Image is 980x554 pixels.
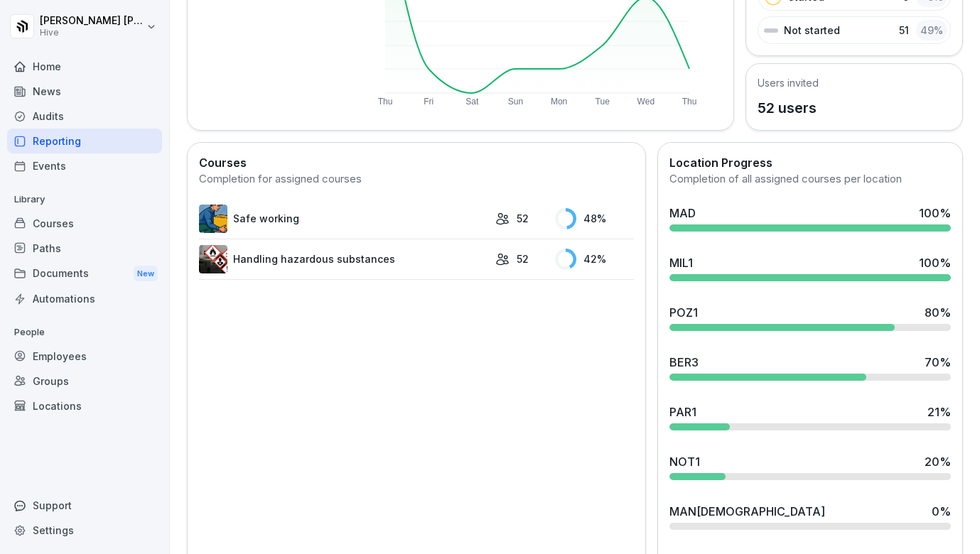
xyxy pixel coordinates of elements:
[424,97,434,107] text: Fri
[7,129,162,153] a: Reporting
[7,286,162,311] a: Automations
[669,304,698,321] div: POZ1
[664,447,957,486] a: NOT120%
[669,254,693,271] div: MIL1
[927,403,951,420] div: 21 %
[7,393,162,418] a: Locations
[555,249,634,270] div: 42 %
[916,20,947,40] div: 49 %
[669,354,699,371] div: BER3
[669,154,951,171] h2: Location Progress
[7,54,162,79] a: Home
[664,348,957,386] a: BER370%
[7,369,162,393] a: Groups
[664,249,957,287] a: MIL1100%
[637,97,655,107] text: Wed
[7,104,162,129] a: Audits
[134,266,158,282] div: New
[7,493,162,518] div: Support
[40,28,144,38] p: Hive
[925,354,951,371] div: 70 %
[7,344,162,369] a: Employees
[199,205,227,233] img: ns5fm27uu5em6705ixom0yjt.png
[7,211,162,236] a: Courses
[40,15,144,27] p: [PERSON_NAME] [PERSON_NAME]
[925,304,951,321] div: 80 %
[669,171,951,188] div: Completion of all assigned courses per location
[555,208,634,229] div: 48 %
[199,154,634,171] h2: Courses
[199,171,634,188] div: Completion for assigned courses
[596,97,610,107] text: Tue
[682,97,697,107] text: Thu
[664,199,957,237] a: MAD100%
[199,245,488,273] a: Handling hazardous substances
[784,23,840,38] p: Not started
[899,23,909,38] p: 51
[7,261,162,287] div: Documents
[378,97,393,107] text: Thu
[7,261,162,287] a: DocumentsNew
[758,75,819,90] h5: Users invited
[517,211,529,226] p: 52
[664,298,957,337] a: POZ180%
[7,153,162,178] a: Events
[919,254,951,271] div: 100 %
[551,97,567,107] text: Mon
[919,205,951,222] div: 100 %
[517,251,529,266] p: 52
[7,518,162,543] a: Settings
[465,97,479,107] text: Sat
[664,398,957,436] a: PAR121%
[669,403,696,420] div: PAR1
[758,97,819,119] p: 52 users
[669,453,700,470] div: NOT1
[199,205,488,233] a: Safe working
[669,503,825,520] div: MAN[DEMOGRAPHIC_DATA]
[669,205,696,222] div: MAD
[199,245,227,273] img: ro33qf0i8ndaw7nkfv0stvse.png
[664,497,957,536] a: MAN[DEMOGRAPHIC_DATA]0%
[508,97,523,107] text: Sun
[7,188,162,211] p: Library
[7,236,162,261] a: Paths
[925,453,951,470] div: 20 %
[7,79,162,104] a: News
[932,503,951,520] div: 0 %
[7,321,162,344] p: People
